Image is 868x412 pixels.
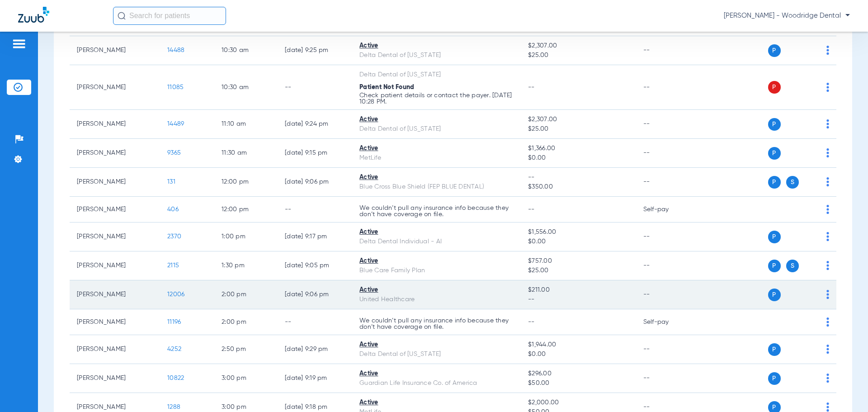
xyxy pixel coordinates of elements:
[12,38,26,49] img: hamburger-icon
[528,266,628,275] span: $25.00
[167,291,184,298] span: 12006
[214,139,278,168] td: 11:30 AM
[70,168,160,197] td: [PERSON_NAME]
[278,36,352,65] td: [DATE] 9:25 PM
[636,139,697,168] td: --
[768,176,781,189] span: P
[359,350,514,359] div: Delta Dental of [US_STATE]
[528,84,535,90] span: --
[359,369,514,379] div: Active
[826,403,829,412] img: group-dot-blue.svg
[70,280,160,309] td: [PERSON_NAME]
[214,168,278,197] td: 12:00 PM
[359,144,514,153] div: Active
[167,121,184,127] span: 14489
[167,206,179,213] span: 406
[359,92,514,105] p: Check patient details or contact the payer. [DATE] 10:28 PM.
[826,261,829,270] img: group-dot-blue.svg
[278,364,352,393] td: [DATE] 9:19 PM
[826,83,829,92] img: group-dot-blue.svg
[826,205,829,214] img: group-dot-blue.svg
[528,350,628,359] span: $0.00
[768,147,781,160] span: P
[528,206,535,213] span: --
[278,110,352,139] td: [DATE] 9:24 PM
[167,47,184,53] span: 14488
[167,84,184,90] span: 11085
[359,115,514,124] div: Active
[636,168,697,197] td: --
[528,115,628,124] span: $2,307.00
[826,232,829,241] img: group-dot-blue.svg
[167,233,181,240] span: 2370
[18,7,49,23] img: Zuub Logo
[359,285,514,295] div: Active
[826,345,829,354] img: group-dot-blue.svg
[359,398,514,407] div: Active
[214,280,278,309] td: 2:00 PM
[768,343,781,356] span: P
[528,379,628,388] span: $50.00
[278,251,352,280] td: [DATE] 9:05 PM
[167,404,180,410] span: 1288
[214,197,278,223] td: 12:00 PM
[70,139,160,168] td: [PERSON_NAME]
[826,317,829,327] img: group-dot-blue.svg
[724,11,850,20] span: [PERSON_NAME] - Woodridge Dental
[214,335,278,364] td: 2:50 PM
[528,173,628,182] span: --
[528,295,628,304] span: --
[636,309,697,335] td: Self-pay
[70,223,160,251] td: [PERSON_NAME]
[278,280,352,309] td: [DATE] 9:06 PM
[768,118,781,131] span: P
[167,346,181,352] span: 4252
[113,7,226,25] input: Search for patients
[359,205,514,218] p: We couldn’t pull any insurance info because they don’t have coverage on file.
[214,223,278,251] td: 1:00 PM
[636,197,697,223] td: Self-pay
[214,110,278,139] td: 11:10 AM
[359,340,514,350] div: Active
[278,223,352,251] td: [DATE] 9:17 PM
[167,319,181,325] span: 11196
[167,150,181,156] span: 9365
[70,110,160,139] td: [PERSON_NAME]
[214,251,278,280] td: 1:30 PM
[768,372,781,385] span: P
[70,309,160,335] td: [PERSON_NAME]
[528,256,628,266] span: $757.00
[528,285,628,295] span: $211.00
[528,398,628,407] span: $2,000.00
[768,81,781,94] span: P
[768,260,781,272] span: P
[359,256,514,266] div: Active
[214,364,278,393] td: 3:00 PM
[528,124,628,134] span: $25.00
[70,197,160,223] td: [PERSON_NAME]
[359,70,514,80] div: Delta Dental of [US_STATE]
[278,168,352,197] td: [DATE] 9:06 PM
[528,144,628,153] span: $1,366.00
[636,36,697,65] td: --
[359,317,514,330] p: We couldn’t pull any insurance info because they don’t have coverage on file.
[636,223,697,251] td: --
[636,335,697,364] td: --
[826,46,829,55] img: group-dot-blue.svg
[528,340,628,350] span: $1,944.00
[826,148,829,157] img: group-dot-blue.svg
[214,36,278,65] td: 10:30 AM
[359,153,514,163] div: MetLife
[359,295,514,304] div: United Healthcare
[278,335,352,364] td: [DATE] 9:29 PM
[359,124,514,134] div: Delta Dental of [US_STATE]
[359,227,514,237] div: Active
[786,176,799,189] span: S
[118,12,126,20] img: Search Icon
[768,44,781,57] span: P
[70,251,160,280] td: [PERSON_NAME]
[528,237,628,246] span: $0.00
[528,153,628,163] span: $0.00
[359,379,514,388] div: Guardian Life Insurance Co. of America
[278,65,352,110] td: --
